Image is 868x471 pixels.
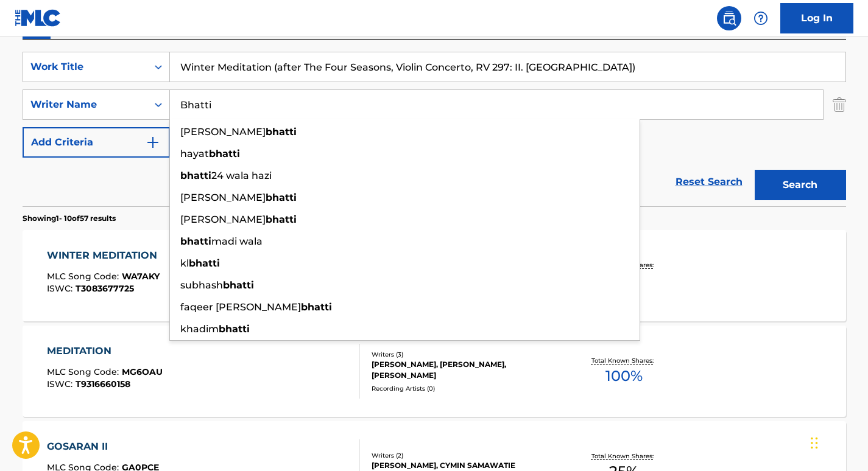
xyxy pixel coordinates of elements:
[301,301,332,313] strong: bhatti
[749,6,773,30] div: Help
[47,283,76,294] span: ISWC :
[122,366,163,377] span: MG6OAU
[591,452,657,461] p: Total Known Shares:
[180,301,301,313] span: faqeer [PERSON_NAME]
[755,170,846,200] button: Search
[180,235,211,247] strong: bhatti
[591,356,657,365] p: Total Known Shares:
[189,257,220,269] strong: bhatti
[807,413,868,471] iframe: Chat Widget
[23,213,116,224] p: Showing 1 - 10 of 57 results
[211,170,272,181] span: 24 wala hazi
[23,52,846,206] form: Search Form
[30,97,140,112] div: Writer Name
[211,235,263,247] span: madi wala
[753,11,768,26] img: help
[180,170,211,181] strong: bhatti
[146,135,160,150] img: 9d2ae6d4665cec9f34b9.svg
[180,126,266,138] span: [PERSON_NAME]
[811,425,818,461] div: Drag
[47,379,76,389] span: ISWC :
[122,271,160,282] span: WA7AKY
[266,214,297,225] strong: bhatti
[180,257,189,269] span: kl
[23,127,170,158] button: Add Criteria
[47,344,163,358] div: MEDITATION
[717,6,741,30] a: Public Search
[180,323,219,335] span: khadim
[372,350,556,359] div: Writers ( 3 )
[219,323,250,335] strong: bhatti
[605,365,643,387] span: 100 %
[23,230,846,321] a: WINTER MEDITATIONMLC Song Code:WA7AKYISWC:T3083677725Writers (2)[PERSON_NAME], [PERSON_NAME]Recor...
[76,283,134,294] span: T3083677725
[833,89,846,120] img: Delete Criterion
[23,326,846,417] a: MEDITATIONMLC Song Code:MG6OAUISWC:T9316660158Writers (3)[PERSON_NAME], [PERSON_NAME], [PERSON_NA...
[47,366,122,377] span: MLC Song Code :
[266,126,297,138] strong: bhatti
[266,192,297,203] strong: bhatti
[780,3,853,33] a: Log In
[47,271,122,282] span: MLC Song Code :
[47,439,159,454] div: GOSARAN II
[47,248,163,263] div: WINTER MEDITATION
[76,379,130,389] span: T9316660158
[30,60,140,74] div: Work Title
[372,359,556,381] div: [PERSON_NAME], [PERSON_NAME], [PERSON_NAME]
[372,451,556,460] div: Writers ( 2 )
[180,148,209,159] span: hayat
[209,148,240,159] strong: bhatti
[180,214,266,225] span: [PERSON_NAME]
[669,169,749,195] a: Reset Search
[223,279,254,291] strong: bhatti
[15,9,62,27] img: MLC Logo
[722,11,736,26] img: search
[180,279,223,291] span: subhash
[372,384,556,393] div: Recording Artists ( 0 )
[180,192,266,203] span: [PERSON_NAME]
[372,460,556,471] div: [PERSON_NAME], CYMIN SAMAWATIE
